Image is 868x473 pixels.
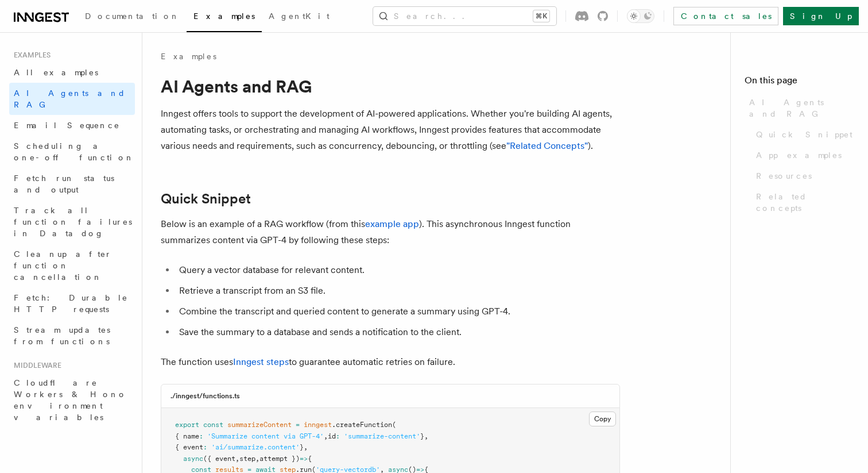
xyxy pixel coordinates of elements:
a: Examples [161,51,216,62]
a: Quick Snippet [751,124,854,145]
a: Fetch run status and output [9,168,135,200]
span: async [183,455,203,463]
button: Toggle dark mode [627,9,654,23]
span: { event [175,443,203,451]
span: export [175,421,199,429]
span: { name [175,432,199,440]
a: App examples [751,145,854,166]
a: Sign Up [783,7,859,25]
span: 'summarize-content' [344,432,420,440]
a: example app [365,218,419,229]
p: Below is an example of a RAG workflow (from this ). This asynchronous Inngest function summarizes... [161,216,620,248]
span: AgentKit [269,11,330,21]
span: => [300,455,308,463]
span: , [304,443,308,451]
a: Related concepts [751,186,854,218]
li: Combine the transcript and queried content to generate a summary using GPT-4. [176,303,620,320]
span: Scheduling a one-off function [14,141,134,162]
span: Quick Snippet [756,129,852,140]
span: Related concepts [756,191,854,214]
a: Contact sales [673,7,778,25]
a: Cloudflare Workers & Hono environment variables [9,372,135,428]
span: 'Summarize content via GPT-4' [207,432,324,440]
span: inngest [304,421,332,429]
span: = [296,421,300,429]
span: ( [392,421,396,429]
span: attempt }) [259,455,300,463]
a: All examples [9,62,135,83]
span: Fetch: Durable HTTP requests [14,293,128,314]
span: .createFunction [332,421,392,429]
a: AI Agents and RAG [9,83,135,115]
span: , [235,455,239,463]
a: Inngest steps [233,356,289,367]
a: Stream updates from functions [9,320,135,352]
span: } [420,432,424,440]
a: "Related Concepts" [506,140,588,151]
span: , [255,455,259,463]
span: 'ai/summarize.content' [211,443,300,451]
span: { [308,455,312,463]
span: Cloudflare Workers & Hono environment variables [14,378,127,422]
p: Inngest offers tools to support the development of AI-powered applications. Whether you're buildi... [161,106,620,154]
p: The function uses to guarantee automatic retries on failure. [161,354,620,370]
span: } [300,443,304,451]
span: Stream updates from functions [14,325,110,346]
a: AI Agents and RAG [745,92,854,124]
span: : [199,432,203,440]
span: AI Agents and RAG [749,97,854,120]
button: Copy [589,412,616,426]
span: Resources [756,170,812,182]
a: Fetch: Durable HTTP requests [9,287,135,320]
a: Documentation [78,3,187,31]
span: step [239,455,255,463]
li: Retrieve a transcript from an S3 file. [176,283,620,299]
li: Save the summary to a database and sends a notification to the client. [176,324,620,340]
span: Documentation [85,11,180,21]
h3: ./inngest/functions.ts [170,391,240,401]
span: ({ event [203,455,235,463]
span: Cleanup after function cancellation [14,249,112,282]
span: Examples [193,11,255,21]
span: summarizeContent [227,421,292,429]
span: id [328,432,336,440]
span: , [324,432,328,440]
a: Examples [187,3,262,32]
button: Search...⌘K [373,7,556,25]
span: Middleware [9,361,61,370]
span: App examples [756,149,842,161]
span: AI Agents and RAG [14,89,126,109]
span: Email Sequence [14,121,120,130]
a: AgentKit [262,3,336,31]
span: , [424,432,428,440]
kbd: ⌘K [533,10,549,22]
a: Quick Snippet [161,191,251,207]
span: : [336,432,340,440]
a: Cleanup after function cancellation [9,244,135,287]
span: All examples [14,68,98,77]
span: Examples [9,51,51,60]
li: Query a vector database for relevant content. [176,262,620,278]
a: Scheduling a one-off function [9,136,135,168]
a: Track all function failures in Datadog [9,200,135,244]
h1: AI Agents and RAG [161,76,620,97]
a: Email Sequence [9,115,135,136]
span: Fetch run status and output [14,174,114,194]
h4: On this page [745,74,854,92]
a: Resources [751,166,854,186]
span: : [203,443,207,451]
span: Track all function failures in Datadog [14,206,132,238]
span: const [203,421,223,429]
